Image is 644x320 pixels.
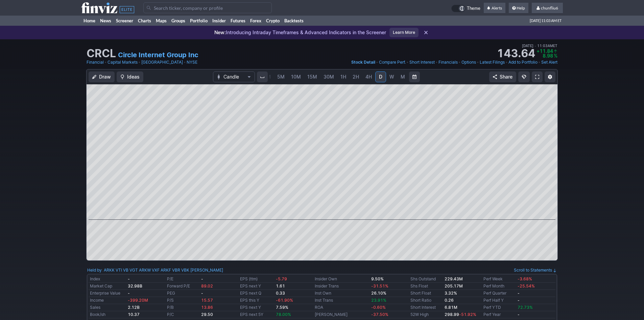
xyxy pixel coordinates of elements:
[541,5,558,10] span: chunfliu6
[128,283,142,289] b: 32.98B
[518,276,532,281] span: -3.68%
[87,48,116,59] h1: CRCL
[409,276,443,283] td: Shs Outstand
[445,291,457,296] a: 3.32%
[161,267,171,274] a: ARKF
[532,71,543,82] a: Fullscreen
[458,59,461,66] span: •
[223,73,244,80] span: Candle
[276,312,291,317] span: 78.00%
[104,267,115,274] a: ARKK
[214,29,386,36] p: Introducing Intraday Timeframes & Advanced Indicators in the Screener
[514,268,557,273] a: Scroll to Statements
[187,59,197,66] a: NYSE
[371,283,388,289] span: -31.51%
[337,71,349,82] a: 1H
[277,74,285,80] span: 5M
[508,59,538,66] a: Add to Portfolio
[530,16,562,26] span: [DATE] 11:03 AM ET
[313,276,370,283] td: Insider Own
[89,290,126,297] td: Enterprise Value
[445,298,454,303] b: 0.26
[371,305,386,310] span: -0.60%
[482,311,516,318] td: Perf Year
[351,59,375,66] a: Stock Detail
[239,311,274,318] td: EPS next 5Y
[291,74,301,80] span: 10M
[451,5,480,12] a: Theme
[210,16,228,26] a: Insider
[313,311,370,318] td: [PERSON_NAME]
[389,74,394,80] span: W
[445,305,457,310] a: 6.81M
[152,267,160,274] a: VXF
[166,297,200,304] td: P/S
[89,283,126,290] td: Market Cap
[313,304,370,311] td: ROA
[438,59,458,66] a: Financials
[409,59,435,66] a: Short Interest
[554,53,557,59] span: %
[87,267,223,274] div: :
[114,16,136,26] a: Screener
[409,71,420,82] button: Range
[127,73,140,80] span: Ideas
[353,74,359,80] span: 2H
[482,276,516,283] td: Perf Week
[389,28,419,37] a: Learn More
[536,48,553,54] span: +11.84
[169,16,188,26] a: Groups
[117,71,143,82] button: Ideas
[509,3,528,14] a: Help
[350,71,362,82] a: 2H
[89,297,126,304] td: Income
[153,16,169,26] a: Maps
[276,276,287,281] span: -5.79
[482,304,516,311] td: Perf YTD
[518,305,533,310] span: 72.73%
[116,267,122,274] a: VTI
[320,71,337,82] a: 30M
[228,16,248,26] a: Futures
[371,291,386,296] b: 26.10%
[138,59,141,66] span: •
[264,16,282,26] a: Crypto
[190,267,223,274] a: [PERSON_NAME]
[104,59,107,66] span: •
[201,312,213,317] b: 29.50
[184,59,186,66] span: •
[288,71,304,82] a: 10M
[201,298,213,303] span: 15.57
[166,311,200,318] td: P/C
[482,283,516,290] td: Perf Month
[467,5,480,12] span: Theme
[128,312,140,317] b: 10.37
[201,283,213,289] span: 89.02
[239,297,274,304] td: EPS this Y
[118,50,198,60] a: Circle Internet Group Inc
[518,312,520,317] b: -
[166,304,200,311] td: P/B
[141,59,183,66] a: [GEOGRAPHIC_DATA]
[538,59,541,66] span: •
[166,290,200,297] td: PEG
[214,29,226,35] span: New:
[128,291,130,296] b: -
[87,268,102,273] a: Held by
[139,267,151,274] a: ARKW
[543,53,553,59] span: 8.98
[410,298,431,303] a: Short Ratio
[276,291,285,296] b: 0.33
[379,74,382,80] span: D
[375,71,386,82] a: D
[89,276,126,283] td: Index
[304,71,320,82] a: 15M
[480,59,505,66] a: Latest Filings
[213,71,255,82] button: Chart Type
[248,16,264,26] a: Forex
[274,71,288,82] a: 5M
[123,267,128,274] a: VB
[518,71,530,82] button: Explore new features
